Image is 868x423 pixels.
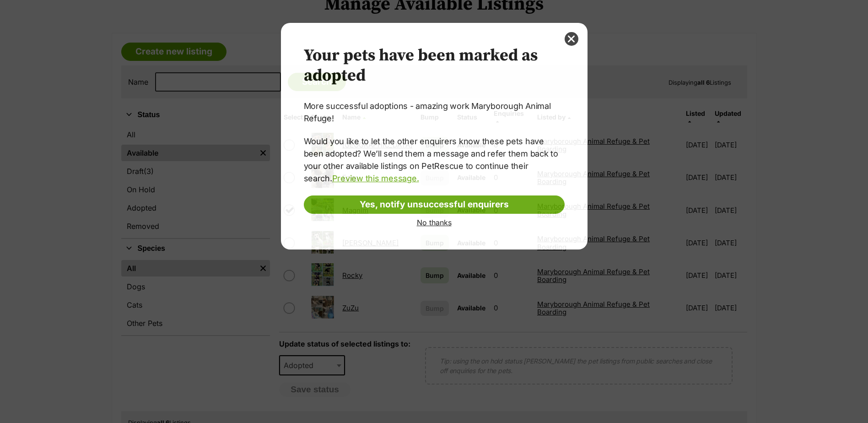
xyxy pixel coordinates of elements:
p: More successful adoptions - amazing work Maryborough Animal Refuge! [304,100,565,125]
a: No thanks [304,218,565,227]
a: Preview this message. [332,174,419,183]
h2: Your pets have been marked as adopted [304,46,565,86]
a: Yes, notify unsuccessful enquirers [304,195,565,214]
p: Would you like to let the other enquirers know these pets have been adopted? We’ll send them a me... [304,135,565,184]
button: close [565,32,578,46]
